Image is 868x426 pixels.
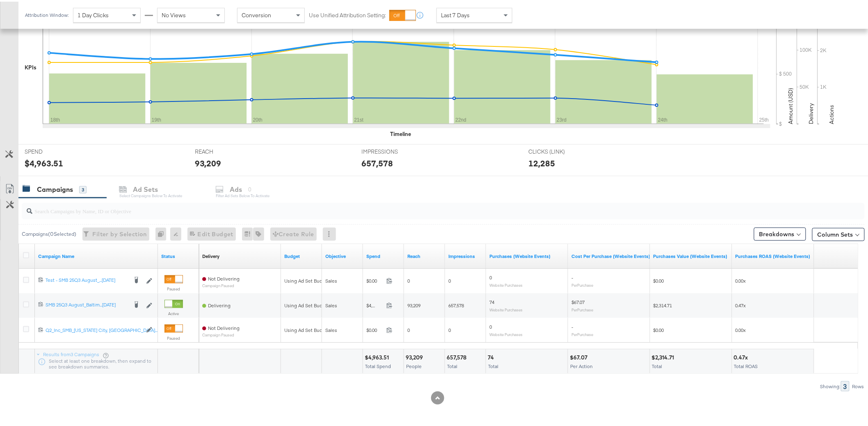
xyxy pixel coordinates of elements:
span: 0 [448,325,451,332]
span: 0 [448,276,451,282]
div: 74 [488,352,496,360]
button: Column Sets [812,226,865,239]
div: $4,963.51 [365,352,391,360]
a: Reflects the ability of your Ad Campaign to achieve delivery based on ad states, schedule and bud... [202,251,219,258]
div: Showing: [820,382,841,388]
span: Per Action [570,362,593,368]
span: CLICKS (LINK) [528,146,590,154]
div: 12,285 [528,156,555,168]
span: Sales [325,301,337,307]
sub: Per Purchase [571,330,593,335]
span: Total [488,362,498,368]
div: Test - SMB 25Q3 August_...[DATE] [46,275,128,282]
span: Not Delivering [208,323,240,329]
label: Paused [164,285,183,290]
a: The average cost for each purchase tracked by your Custom Audience pixel on your website after pe... [571,251,650,258]
div: $67.07 [570,352,590,360]
span: $0.00 [366,325,383,332]
label: Active [164,309,183,315]
div: Delivery [202,251,219,258]
div: Using Ad Set Budget [284,325,330,332]
a: The maximum amount you're willing to spend on your ads, on average each day or over the lifetime ... [284,251,319,258]
sub: Website Purchases [489,330,523,335]
a: Test - SMB 25Q3 August_...[DATE] [46,275,128,283]
span: - [571,273,573,279]
a: Your campaign name. [38,251,155,258]
span: $4,963.51 [366,301,383,307]
text: Delivery [808,101,815,122]
sub: Per Purchase [571,306,593,311]
sub: Campaign Paused [202,331,240,336]
span: 0.00x [736,325,746,332]
div: Using Ad Set Budget [284,276,330,283]
div: KPIs [25,62,37,70]
sub: Campaign Paused [202,282,240,286]
text: Actions [828,103,836,122]
span: $0.00 [366,276,383,282]
span: Delivering [208,301,231,307]
a: The number of people your ad was served to. [407,251,442,258]
span: 0.00x [736,276,746,282]
span: 657,578 [448,301,464,307]
div: 93,209 [406,352,425,360]
div: 93,209 [195,156,222,168]
span: Total ROAS [734,362,758,368]
sub: Per Purchase [571,281,593,286]
a: The number of times a purchase was made tracked by your Custom Audience pixel on your website aft... [489,251,565,258]
span: IMPRESSIONS [361,146,423,154]
div: Campaigns [37,183,73,193]
span: 0 [407,325,410,332]
span: Conversion [242,10,271,17]
a: Q2_Inc_SMB_[US_STATE] City, [GEOGRAPHIC_DATA]...rousel_4.1 [46,325,142,332]
label: Use Unified Attribution Setting: [309,10,386,18]
button: Breakdowns [754,226,806,239]
a: Shows the current state of your Ad Campaign. [161,251,196,258]
text: Amount (USD) [787,86,795,122]
label: Paused [164,334,183,339]
span: 0 [489,273,492,279]
div: 3 [841,380,850,390]
span: 74 [489,297,494,304]
span: SPEND [25,146,86,154]
div: Attribution Window: [25,11,69,16]
span: Sales [325,325,337,332]
div: $4,963.51 [25,156,63,168]
span: $2,314.71 [653,301,672,307]
span: Last 7 Days [441,10,470,17]
span: $0.00 [653,325,664,332]
span: 1 Day Clicks [78,10,109,17]
input: Search Campaigns by Name, ID or Objective [32,198,787,214]
span: Total [652,362,662,368]
a: The number of times your ad was served. On mobile apps an ad is counted as served the first time ... [448,251,483,258]
div: SMB 25Q3 August_Baltim...[DATE] [46,300,128,306]
span: 0.47x [736,301,746,307]
div: 657,578 [447,352,469,360]
div: Timeline [390,129,411,136]
a: SMB 25Q3 August_Baltim...[DATE] [46,300,128,308]
a: The total amount spent to date. [366,251,401,258]
span: REACH [195,146,256,154]
sub: Website Purchases [489,281,523,286]
span: - [571,322,573,328]
span: No Views [162,10,186,17]
span: Sales [325,276,337,282]
span: 0 [407,276,410,282]
div: 3 [79,184,87,192]
span: $0.00 [653,276,664,282]
a: The total value of the purchase actions divided by spend tracked by your Custom Audience pixel on... [736,251,811,258]
div: 0 [155,226,170,239]
span: People [406,362,422,368]
span: $67.07 [571,297,585,304]
span: Not Delivering [208,274,240,280]
span: 0 [489,322,492,328]
span: Total Spend [365,362,391,368]
div: $2,314.71 [652,352,677,360]
div: 657,578 [361,156,393,168]
div: 0.47x [734,352,751,360]
a: Your campaign's objective. [325,251,360,258]
span: 93,209 [407,301,420,307]
span: Total [447,362,457,368]
div: Q2_Inc_SMB_[US_STATE] City, [GEOGRAPHIC_DATA]...rousel_4.1 [46,325,142,332]
a: The total value of the purchase actions tracked by your Custom Audience pixel on your website aft... [653,251,729,258]
div: Campaigns ( 0 Selected) [22,229,76,236]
